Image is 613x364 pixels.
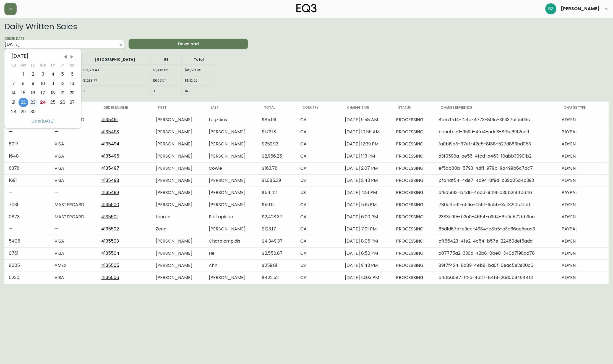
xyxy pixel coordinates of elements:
[20,62,26,68] abbr: Monday
[4,40,115,49] input: mm/dd/yyyy
[38,79,48,88] div: Wed Sep 10 2025
[101,141,119,147] a: 4135494
[67,98,77,107] div: Sat Sep 27 2025
[133,41,244,47] span: Download
[50,174,97,187] td: VISA
[434,247,557,259] td: a07775a2-330d-42b8-8be0-340d7198dd78
[151,150,204,162] td: [PERSON_NAME]
[150,55,182,65] th: US
[50,162,97,174] td: VISA
[557,223,609,235] td: PAYPAL
[204,114,257,126] td: Legzdins
[101,153,119,159] a: 4135495
[557,187,609,199] td: PAYPAL
[182,65,215,75] td: $15,571.05
[392,272,434,284] td: PROCESSING
[257,187,296,199] td: $54.42
[69,54,75,60] span: Next Month
[150,86,182,96] td: 3
[204,162,257,174] td: Cowie
[58,70,67,79] div: Fri Sep 05 2025
[434,272,557,284] td: a40b6087-ff2e-4627-84f8-26d0b94944f3
[204,272,257,284] td: [PERSON_NAME]
[296,187,340,199] td: US
[182,76,215,86] td: $1,112.22
[204,259,257,272] td: Ahn
[340,114,392,126] td: [DATE] 9:58 AM
[151,187,204,199] td: [PERSON_NAME]
[296,138,340,150] td: CA
[4,162,50,174] td: 8378
[392,114,434,126] td: PROCESSING
[101,262,119,269] a: 4135505
[101,274,119,281] a: 4135506
[257,150,296,162] td: $2,966.25
[257,174,296,187] td: $1,685.39
[434,235,557,247] td: cff66423-4fe2-4c54-b57e-22480def5ada
[150,65,182,75] td: $1,999.62
[62,54,68,60] span: Previous Month
[4,22,372,31] h2: Daily Written Sales
[48,88,58,98] div: Thu Sep 18 2025
[151,162,204,174] td: [PERSON_NAME]
[557,259,609,272] td: ADYEN
[9,107,19,116] div: Sun Sep 28 2025
[50,126,97,138] td: —
[50,138,97,150] td: VISA
[151,223,204,235] td: Zena
[392,150,434,162] td: PROCESSING
[204,187,257,199] td: [PERSON_NAME]
[557,247,609,259] td: ADYEN
[151,247,204,259] td: [PERSON_NAME]
[557,114,609,126] td: ADYEN
[151,102,204,114] th: First
[557,235,609,247] td: ADYEN
[204,138,257,150] td: [PERSON_NAME]
[434,259,557,272] td: 89f7f424-8c89-4eb8-ba0f-6eac5e2e20c6
[151,211,204,223] td: Lauren
[392,174,434,187] td: PROCESSING
[392,102,434,114] th: Status
[30,62,35,68] abbr: Tuesday
[101,189,119,196] a: 4135499
[204,174,257,187] td: [PERSON_NAME]
[340,199,392,211] td: [DATE] 5:15 PM
[50,235,97,247] td: VISA
[81,55,150,65] th: [GEOGRAPHIC_DATA]
[392,199,434,211] td: PROCESSING
[204,223,257,235] td: [PERSON_NAME]
[30,119,56,124] button: Go to Today
[392,235,434,247] td: PROCESSING
[19,88,28,98] div: Mon Sep 15 2025
[296,223,340,235] td: CA
[61,62,64,68] abbr: Friday
[28,88,38,98] div: Tue Sep 16 2025
[9,98,19,107] div: Sun Sep 21 2025
[38,98,48,107] div: Wed Sep 24 2025
[151,126,204,138] td: [PERSON_NAME]
[392,247,434,259] td: PROCESSING
[434,150,557,162] td: d3f0598a-ae56-4fcd-a463-18abb30901b2
[257,102,296,114] th: Total
[151,174,204,187] td: [PERSON_NAME]
[557,211,609,223] td: ADYEN
[557,174,609,187] td: ADYEN
[434,174,557,187] td: bfb4af54-4de7-4a94-8f9d-b39d05d4c393
[50,272,97,284] td: VISA
[296,102,340,114] th: Country
[434,199,557,211] td: 780e6b61-c69a-455f-9c5b-3cf3210c41e0
[557,272,609,284] td: ADYEN
[340,150,392,162] td: [DATE] 1:13 PM
[151,272,204,284] td: [PERSON_NAME]
[38,70,48,79] div: Wed Sep 03 2025
[9,88,19,98] div: Sun Sep 14 2025
[561,7,600,11] span: [PERSON_NAME]
[81,76,150,86] td: $1,233.77
[4,150,50,162] td: 1648
[19,79,28,88] div: Mon Sep 08 2025
[28,70,38,79] div: Tue Sep 02 2025
[257,126,296,138] td: $172.18
[50,150,97,162] td: VISA
[48,79,58,88] div: Thu Sep 11 2025
[4,138,50,150] td: 8017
